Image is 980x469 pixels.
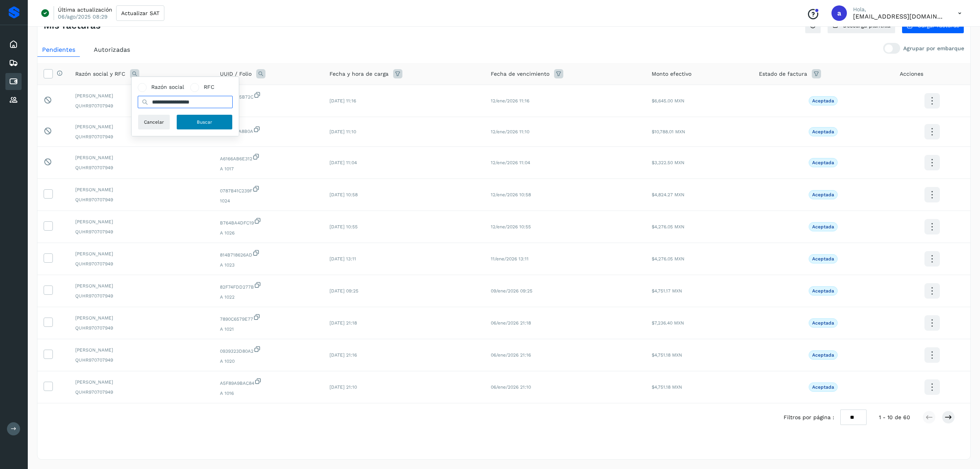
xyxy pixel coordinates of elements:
[220,281,317,291] span: 82F74FDD277B
[75,357,208,364] span: QUHR970707949
[75,196,208,203] span: QUHR970707949
[5,73,22,90] div: Cuentas por pagar
[5,92,22,109] div: Proveedores
[812,129,834,134] p: Aceptada
[75,379,208,386] span: [PERSON_NAME]
[652,224,684,229] span: $4,276.05 MXN
[812,320,834,326] p: Aceptada
[853,13,946,20] p: acruz@pakmailcentrooperativo.com
[75,186,208,193] span: [PERSON_NAME]
[917,23,959,28] span: Cargar facturas
[75,292,208,299] span: QUHR970707949
[812,192,834,197] p: Aceptada
[75,92,208,99] span: [PERSON_NAME]
[220,91,317,100] span: 33C77735B72C
[42,46,75,53] span: Pendientes
[75,154,208,161] span: [PERSON_NAME]
[75,70,125,78] span: Razón social y RFC
[491,160,530,165] span: 12/ene/2026 11:04
[491,256,529,262] span: 11/ene/2026 13:11
[491,98,529,104] span: 12/ene/2026 11:16
[220,249,317,258] span: 814B718626AD
[812,160,834,165] p: Aceptada
[491,192,531,197] span: 12/ene/2026 10:58
[58,6,112,13] p: Última actualización
[812,256,834,262] p: Aceptada
[58,13,108,20] p: 06/ago/2025 08:29
[491,320,531,326] span: 06/ene/2026 21:18
[220,358,317,365] span: A 1020
[75,102,208,109] span: QUHR970707949
[204,83,215,91] span: RFC
[652,256,684,262] span: $4,276.05 MXN
[220,345,317,355] span: 0939323D80A2
[812,98,834,104] p: Aceptada
[329,70,389,78] span: Fecha y hora de carga
[652,192,684,197] span: $4,824.27 MXN
[784,413,834,421] span: Filtros por página :
[220,70,252,78] span: UUID / Folio
[94,46,130,53] span: Autorizadas
[220,326,317,333] span: A 1021
[652,352,682,358] span: $4,751.18 MXN
[900,70,923,78] span: Acciones
[75,347,208,353] span: [PERSON_NAME]
[75,260,208,267] span: QUHR970707949
[329,192,358,197] span: [DATE] 10:58
[329,98,356,104] span: [DATE] 11:16
[220,185,317,194] span: 0787B41C239F
[329,160,357,165] span: [DATE] 11:04
[220,126,317,135] span: 4241EE7A8B0A
[329,224,358,229] span: [DATE] 10:55
[903,45,964,52] p: Agrupar por embarque
[329,384,357,390] span: [DATE] 21:10
[812,288,834,294] p: Aceptada
[220,217,317,226] span: B764BA4DFC19
[329,288,358,294] span: [DATE] 09:25
[220,313,317,323] span: 7890C6579E77
[75,325,208,331] span: QUHR970707949
[329,256,356,262] span: [DATE] 13:11
[75,250,208,257] span: [PERSON_NAME]
[812,224,834,229] p: Aceptada
[151,83,184,91] span: Razón social
[75,123,208,130] span: [PERSON_NAME]
[759,70,807,78] span: Estado de factura
[879,413,910,421] span: 1 - 10 de 60
[220,377,317,387] span: A5F89A9BAC84
[75,133,208,140] span: QUHR970707949
[491,288,532,294] span: 09/ene/2026 09:25
[491,224,531,229] span: 12/ene/2026 10:55
[75,164,208,171] span: QUHR970707949
[220,262,317,268] span: A 1023
[220,153,317,162] span: A6166AB6E312
[220,197,317,204] span: 1024
[652,320,684,326] span: $7,236.40 MXN
[652,160,684,165] span: $3,322.50 MXN
[491,352,531,358] span: 06/ene/2026 21:16
[329,129,356,134] span: [DATE] 11:10
[75,228,208,235] span: QUHR970707949
[843,23,890,28] span: Descarga plantilla
[491,70,549,78] span: Fecha de vencimiento
[329,352,357,358] span: [DATE] 21:16
[220,229,317,236] span: A 1026
[491,384,531,390] span: 06/ene/2026 21:10
[812,384,834,390] p: Aceptada
[220,294,317,301] span: A 1022
[853,6,946,13] p: Hola,
[75,282,208,289] span: [PERSON_NAME]
[652,288,682,294] span: $4,751.17 MXN
[652,129,685,134] span: $10,788.01 MXN
[220,165,317,172] span: A 1017
[75,389,208,396] span: QUHR970707949
[652,70,691,78] span: Monto efectivo
[116,5,164,21] button: Actualizar SAT
[812,352,834,358] p: Aceptada
[220,104,317,110] span: 1018
[329,320,357,326] span: [DATE] 21:18
[75,218,208,225] span: [PERSON_NAME]
[491,129,529,134] span: 12/ene/2026 11:10
[75,314,208,321] span: [PERSON_NAME]
[220,390,317,397] span: A 1016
